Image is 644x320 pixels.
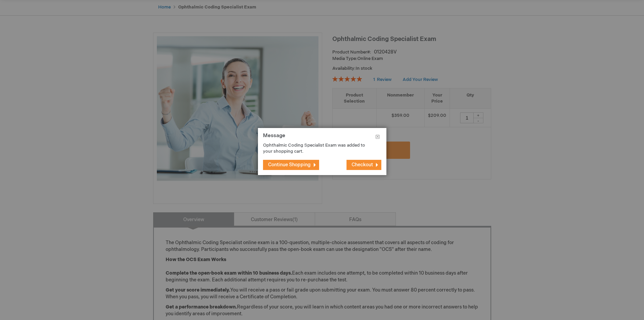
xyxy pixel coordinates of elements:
span: Continue Shopping [268,162,311,168]
h1: Message [263,133,381,142]
button: Continue Shopping [263,160,319,170]
p: Ophthalmic Coding Specialist Exam was added to your shopping cart. [263,142,371,155]
span: Checkout [352,162,373,168]
button: Checkout [347,160,381,170]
